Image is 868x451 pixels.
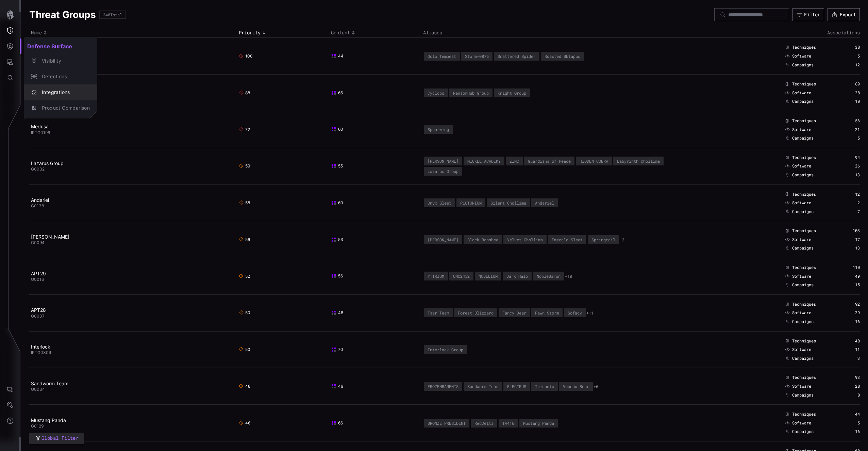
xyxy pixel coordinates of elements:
button: Integrations [24,84,97,100]
button: Detections [24,69,97,84]
div: Detections [38,73,90,81]
div: Visibility [38,57,90,65]
div: Product Comparison [38,104,90,112]
div: Integrations [38,88,90,97]
button: Visibility [24,53,97,69]
button: Product Comparison [24,100,97,116]
h2: Defense Surface [24,39,97,53]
